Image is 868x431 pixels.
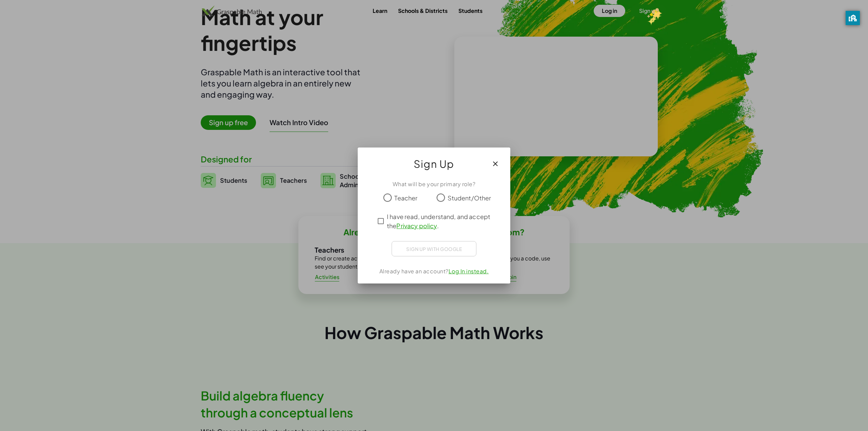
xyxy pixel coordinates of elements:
span: I have read, understand, and accept the . [387,212,493,230]
span: Sign Up [414,156,454,172]
button: privacy banner [846,11,860,25]
a: Privacy policy [396,222,437,230]
span: Teacher [394,193,417,202]
div: Already have an account? [366,267,502,275]
a: Log In instead. [449,268,489,275]
div: What will be your primary role? [366,180,502,188]
span: Student/Other [448,193,491,202]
